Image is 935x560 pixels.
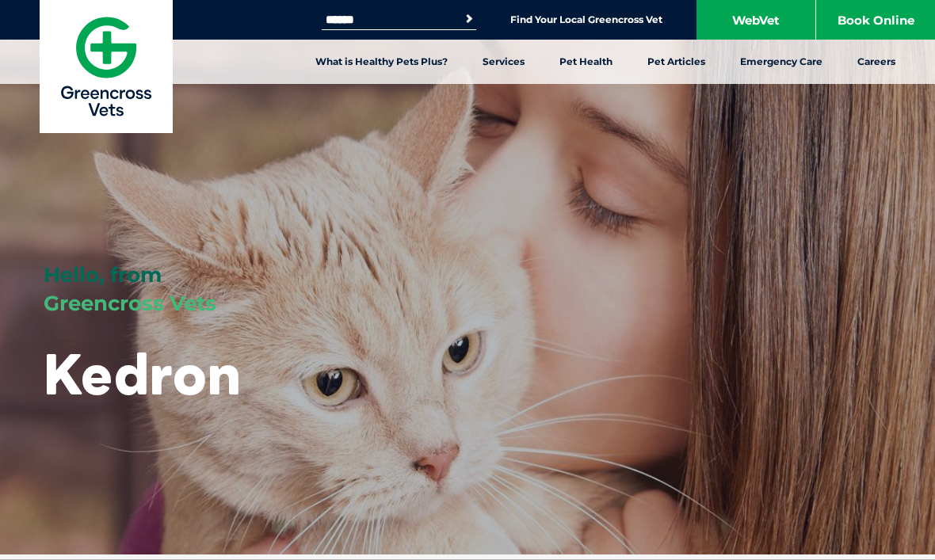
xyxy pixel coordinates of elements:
[542,40,630,84] a: Pet Health
[44,342,241,405] h1: Kedron
[510,13,662,26] a: Find Your Local Greencross Vet
[461,11,477,27] button: Search
[44,291,216,316] span: Greencross Vets
[723,40,840,84] a: Emergency Care
[44,262,162,288] span: Hello, from
[298,40,465,84] a: What is Healthy Pets Plus?
[840,40,913,84] a: Careers
[630,40,723,84] a: Pet Articles
[465,40,542,84] a: Services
